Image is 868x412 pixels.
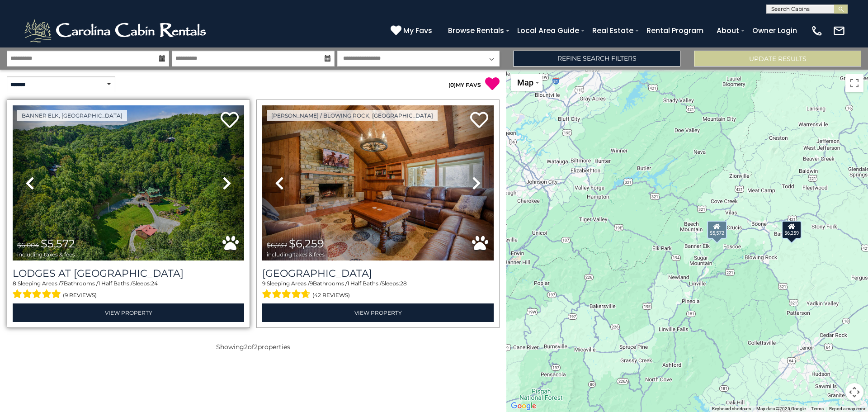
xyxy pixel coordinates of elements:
[41,237,75,250] span: $5,572
[63,289,97,301] span: (9 reviews)
[748,23,802,38] a: Owner Login
[98,280,132,287] span: 1 Half Baths /
[267,241,287,249] span: $6,737
[712,23,744,38] a: About
[811,406,824,411] a: Terms
[312,289,350,301] span: (42 reviews)
[511,74,542,91] button: Change map style
[310,280,313,287] span: 9
[17,251,75,257] span: including taxes & fees
[244,343,248,351] span: 2
[61,280,64,287] span: 7
[400,280,407,287] span: 28
[448,81,456,88] span: ( )
[712,406,751,412] button: Keyboard shortcuts
[707,221,727,239] div: $5,572
[588,23,638,38] a: Real Estate
[13,267,244,279] a: Lodges at [GEOGRAPHIC_DATA]
[403,25,432,36] span: My Favs
[254,343,258,351] span: 2
[17,110,127,121] a: Banner Elk, [GEOGRAPHIC_DATA]
[13,280,16,287] span: 8
[262,280,265,287] span: 9
[262,279,494,301] div: Sleeping Areas / Bathrooms / Sleeps:
[829,406,865,411] a: Report a map error
[262,303,494,322] a: View Property
[470,111,488,130] a: Add to favorites
[845,74,863,92] button: Toggle fullscreen view
[509,400,538,412] img: Google
[262,267,494,279] a: [GEOGRAPHIC_DATA]
[267,110,438,121] a: [PERSON_NAME] / Blowing Rock, [GEOGRAPHIC_DATA]
[7,342,500,351] p: Showing of properties
[13,105,244,260] img: thumbnail_164725439.jpeg
[391,25,434,37] a: My Favs
[756,406,806,411] span: Map data ©2025 Google
[450,81,454,88] span: 0
[23,17,210,44] img: White-1-2.png
[267,251,325,257] span: including taxes & fees
[289,237,324,250] span: $6,259
[443,23,509,38] a: Browse Rentals
[221,111,239,130] a: Add to favorites
[347,280,382,287] span: 1 Half Baths /
[13,267,244,279] h3: Lodges at Eagle Ridge
[811,24,823,37] img: phone-regular-white.png
[13,279,244,301] div: Sleeping Areas / Bathrooms / Sleeps:
[509,400,538,412] a: Open this area in Google Maps (opens a new window)
[517,78,533,87] span: Map
[262,267,494,279] h3: Appalachian Mountain Lodge
[845,383,863,401] button: Map camera controls
[513,51,680,66] a: Refine Search Filters
[694,51,861,66] button: Update Results
[13,303,244,322] a: View Property
[262,105,494,260] img: thumbnail_163277208.jpeg
[833,24,845,37] img: mail-regular-white.png
[782,220,802,238] div: $6,259
[17,241,39,249] span: $6,004
[151,280,158,287] span: 24
[513,23,584,38] a: Local Area Guide
[448,81,481,88] a: (0)MY FAVS
[642,23,708,38] a: Rental Program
